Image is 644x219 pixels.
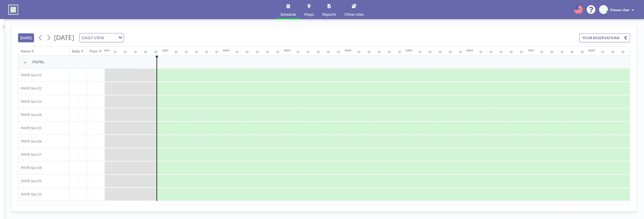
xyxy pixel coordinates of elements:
[317,50,320,53] div: 30
[69,126,87,130] span: -
[588,48,595,52] div: 8AM
[69,99,87,104] span: -
[18,73,42,77] span: PAPR Slot 01
[560,50,563,53] div: 30
[215,50,218,53] div: 50
[69,86,87,91] span: -
[550,50,553,53] div: 20
[81,34,105,41] span: DAILY VIEW
[8,5,18,15] img: organization-logo
[357,50,360,53] div: 10
[280,12,296,16] span: Schedule
[223,48,229,52] div: 2AM
[611,50,614,53] div: 20
[367,50,371,53] div: 20
[69,152,87,157] span: -
[345,48,351,52] div: 4AM
[246,50,249,53] div: 20
[87,113,105,117] span: -
[205,50,208,53] div: 40
[72,49,80,53] div: Seats
[256,50,259,53] div: 30
[54,34,74,41] span: [DATE]
[87,166,105,170] span: -
[18,179,42,183] span: PAPR Slot 09
[344,12,364,16] span: Other sites
[276,50,279,53] div: 50
[69,139,87,144] span: -
[87,192,105,197] span: -
[69,192,87,197] span: -
[87,73,105,77] span: -
[527,48,534,52] div: 7AM
[69,113,87,117] span: -
[601,50,604,53] div: 10
[327,50,330,53] div: 40
[304,12,314,16] span: Maps
[87,139,105,144] span: -
[185,50,188,53] div: 20
[510,50,513,53] div: 40
[87,126,105,130] span: -
[322,12,336,16] span: Reports
[296,50,299,53] div: 10
[106,34,115,41] input: Search for option
[21,49,30,53] div: Name
[18,99,42,104] span: PAPR Slot 03
[449,50,452,53] div: 40
[439,50,442,53] div: 30
[571,50,574,53] div: 40
[418,50,421,53] div: 10
[378,50,381,53] div: 30
[406,48,412,52] div: 5AM
[18,113,42,117] span: PAPR Slot 04
[18,139,42,144] span: PAPR Slot 06
[489,50,492,53] div: 20
[195,50,198,53] div: 30
[579,33,630,42] button: YOUR RESERVATIONS
[154,50,157,53] div: 50
[87,99,105,104] span: -
[266,50,269,53] div: 40
[144,50,147,53] div: 40
[87,179,105,183] span: -
[18,126,42,130] span: PAPR Slot 05
[18,166,42,170] span: PAPR Slot 08
[114,50,117,53] div: 10
[601,7,606,12] span: VU
[284,48,290,52] div: 3AM
[174,50,178,53] div: 10
[540,50,543,53] div: 10
[80,33,124,42] div: Search for option
[520,50,523,53] div: 50
[101,48,109,52] div: 12AM
[459,50,462,53] div: 50
[479,50,482,53] div: 10
[32,59,44,64] span: PAPRs
[307,50,310,53] div: 20
[337,50,340,53] div: 50
[466,48,473,52] div: 6AM
[69,166,87,170] span: -
[18,33,34,42] button: [DATE]
[621,50,624,53] div: 30
[18,152,42,157] span: PAPR Slot 07
[581,50,584,53] div: 50
[69,179,87,183] span: -
[428,50,431,53] div: 20
[235,50,238,53] div: 10
[610,8,630,12] span: Viewer User
[134,50,137,53] div: 30
[162,48,168,52] div: 1AM
[69,73,87,77] span: -
[18,86,42,91] span: PAPR Slot 02
[500,50,503,53] div: 30
[89,49,98,53] div: Floor
[388,50,391,53] div: 40
[87,86,105,91] span: -
[124,50,127,53] div: 20
[398,50,401,53] div: 50
[18,192,42,197] span: PAPR Slot 10
[87,152,105,157] span: -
